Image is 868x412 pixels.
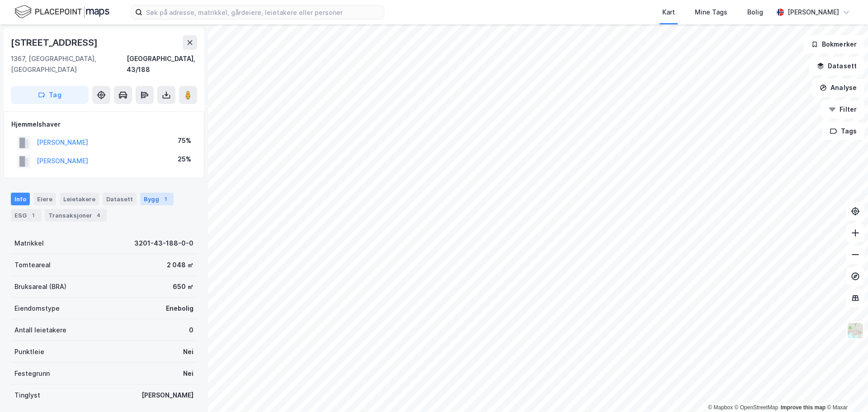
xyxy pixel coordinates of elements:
[167,260,193,270] div: 2 048 ㎡
[695,7,727,18] div: Mine Tags
[161,194,170,204] div: 1
[14,4,109,20] img: logo.f888ab2527a4732fd821a326f86c7f29.svg
[173,281,193,292] div: 650 ㎡
[735,404,778,411] a: OpenStreetMap
[662,7,675,18] div: Kart
[809,57,864,75] button: Datasett
[142,5,384,19] input: Søk på adresse, matrikkel, gårdeiere, leietakere eller personer
[183,368,193,379] div: Nei
[781,404,826,411] a: Improve this map
[178,135,191,146] div: 75%
[45,209,107,222] div: Transaksjoner
[14,390,40,401] div: Tinglyst
[14,346,44,357] div: Punktleie
[178,154,191,165] div: 25%
[11,209,41,222] div: ESG
[847,322,864,339] img: Z
[788,7,839,18] div: [PERSON_NAME]
[94,211,103,220] div: 4
[142,390,193,401] div: [PERSON_NAME]
[140,193,174,205] div: Bygg
[14,325,66,336] div: Antall leietakere
[14,238,44,249] div: Matrikkel
[14,368,50,379] div: Festegrunn
[11,86,89,104] button: Tag
[11,35,99,50] div: [STREET_ADDRESS]
[33,193,56,205] div: Eiere
[127,53,197,75] div: [GEOGRAPHIC_DATA], 43/188
[166,303,193,314] div: Enebolig
[183,346,193,357] div: Nei
[822,122,864,140] button: Tags
[803,35,864,53] button: Bokmerker
[812,79,864,97] button: Analyse
[11,193,30,205] div: Info
[14,260,51,270] div: Tomteareal
[189,325,193,336] div: 0
[11,119,197,130] div: Hjemmelshaver
[28,211,38,220] div: 1
[103,193,137,205] div: Datasett
[14,281,66,292] div: Bruksareal (BRA)
[14,303,60,314] div: Eiendomstype
[821,100,864,118] button: Filter
[11,53,127,75] div: 1367, [GEOGRAPHIC_DATA], [GEOGRAPHIC_DATA]
[708,404,733,411] a: Mapbox
[823,369,868,412] iframe: Chat Widget
[60,193,99,205] div: Leietakere
[747,7,763,18] div: Bolig
[134,238,193,249] div: 3201-43-188-0-0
